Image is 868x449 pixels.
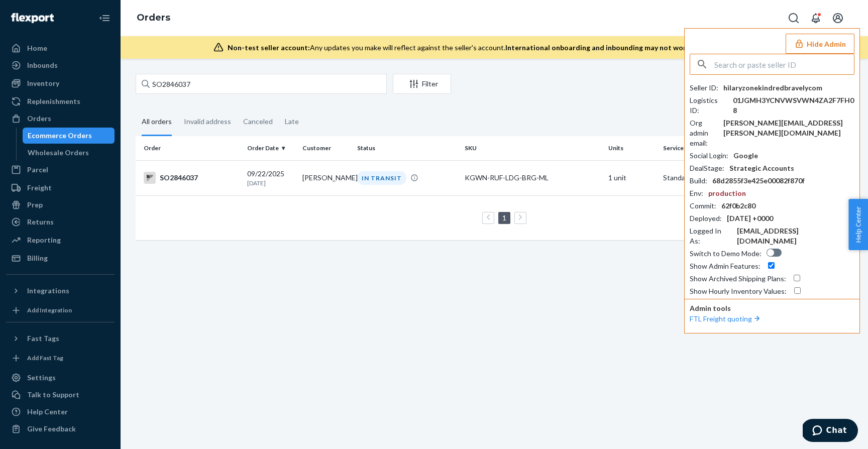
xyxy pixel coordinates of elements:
[285,108,299,135] div: Late
[27,286,69,296] div: Integrations
[690,95,728,116] div: Logistics ID :
[27,183,52,193] div: Freight
[737,226,854,246] div: [EMAIL_ADDRESS][DOMAIN_NAME]
[243,136,298,160] th: Order Date
[144,172,239,184] div: SO2846037
[806,8,826,28] button: Open notifications
[6,370,115,386] a: Settings
[6,214,115,230] a: Returns
[27,60,58,70] div: Inbounds
[690,151,728,161] div: Social Login :
[11,13,54,23] img: Flexport logo
[6,303,115,318] a: Add Integration
[784,8,804,28] button: Open Search Box
[27,407,68,417] div: Help Center
[721,201,755,211] div: 62f0b2c80
[393,79,451,89] div: Filter
[6,40,115,56] a: Home
[690,274,786,284] div: Show Archived Shipping Plans :
[690,176,707,186] div: Build :
[690,226,732,246] div: Logged In As :
[357,171,406,185] div: IN TRANSIT
[302,144,349,152] div: Customer
[848,199,868,250] button: Help Center
[27,96,80,106] div: Replenishments
[27,333,59,344] div: Fast Tags
[6,110,115,127] a: Orders
[690,303,854,313] p: Admin tools
[6,404,115,420] a: Help Center
[136,74,387,94] input: Search orders
[828,8,848,28] button: Open account menu
[729,163,794,173] div: Strategic Accounts
[6,351,115,366] a: Add Fast Tag
[690,163,724,173] div: DealStage :
[28,148,89,158] div: Wholesale Orders
[500,213,508,222] a: Page 1 is your current page
[6,421,115,437] button: Give Feedback
[27,200,43,210] div: Prep
[690,261,761,271] div: Show Admin Features :
[6,57,115,73] a: Inbounds
[27,390,79,400] div: Talk to Support
[23,128,115,144] a: Ecommerce Orders
[6,250,115,266] a: Billing
[604,136,660,160] th: Units
[243,108,273,135] div: Canceled
[6,197,115,213] a: Prep
[690,201,716,211] div: Commit :
[27,373,56,383] div: Settings
[298,160,353,195] td: [PERSON_NAME]
[6,162,115,178] a: Parcel
[27,114,51,124] div: Orders
[137,12,170,23] a: Orders
[690,314,762,323] a: FTL Freight quoting
[708,188,746,198] div: production
[786,34,854,54] button: Hide Admin
[142,108,172,136] div: All orders
[505,43,766,52] span: International onboarding and inbounding may not work during impersonation.
[690,188,703,198] div: Env :
[663,173,763,183] p: Standard
[23,145,115,161] a: Wholesale Orders
[6,75,115,91] a: Inventory
[733,151,758,161] div: Google
[27,253,48,263] div: Billing
[27,354,63,362] div: Add Fast Tag
[27,306,72,314] div: Add Integration
[27,217,54,227] div: Returns
[6,387,115,403] button: Talk to Support
[6,180,115,196] a: Freight
[604,160,660,195] td: 1 unit
[6,330,115,347] button: Fast Tags
[659,136,767,160] th: Service
[723,118,854,138] div: [PERSON_NAME][EMAIL_ADDRESS][PERSON_NAME][DOMAIN_NAME]
[461,136,604,160] th: SKU
[723,83,822,93] div: hilaryzonekindredbravelycom
[129,4,178,33] ol: breadcrumbs
[712,176,805,186] div: 68d2855f3e425e00082f870f
[28,131,92,141] div: Ecommerce Orders
[690,83,718,93] div: Seller ID :
[6,283,115,299] button: Integrations
[27,165,48,175] div: Parcel
[690,213,722,223] div: Deployed :
[27,43,47,53] div: Home
[393,74,451,94] button: Filter
[353,136,461,160] th: Status
[803,419,858,444] iframe: Opens a widget where you can chat to one of our agents
[690,249,762,259] div: Switch to Demo Mode :
[228,43,310,52] span: Non-test seller account:
[690,286,787,296] div: Show Hourly Inventory Values :
[184,108,231,135] div: Invalid address
[228,43,766,53] div: Any updates you make will reflect against the seller's account.
[27,235,61,245] div: Reporting
[727,213,773,223] div: [DATE] +0000
[714,54,854,74] input: Search or paste seller ID
[136,136,243,160] th: Order
[27,424,76,434] div: Give Feedback
[465,173,600,183] div: KGWN-RUF-LDG-BRG-ML
[247,179,294,187] p: [DATE]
